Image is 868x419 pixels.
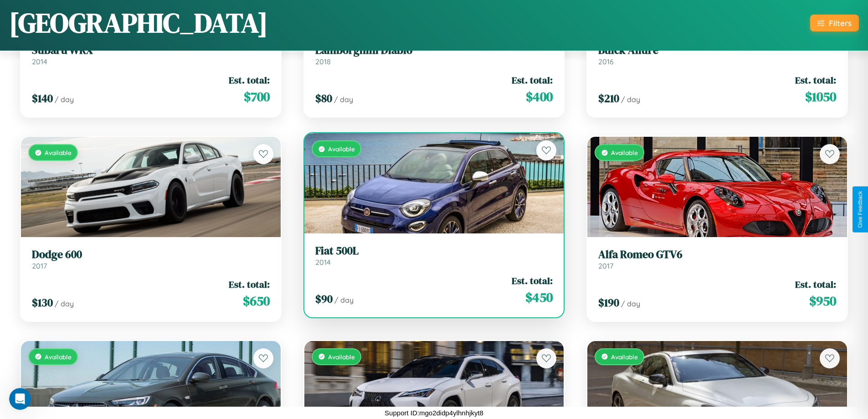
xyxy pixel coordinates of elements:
[32,44,270,57] h3: Subaru WRX
[795,73,836,87] span: Est. total:
[45,353,72,361] span: Available
[328,353,355,361] span: Available
[55,299,74,308] span: / day
[598,295,619,310] span: $ 190
[32,261,47,270] span: 2017
[315,57,331,66] span: 2018
[32,295,53,310] span: $ 130
[621,299,640,308] span: / day
[857,191,863,228] div: Give Feedback
[598,44,836,66] a: Buick Allure2016
[328,145,355,153] span: Available
[809,292,836,310] span: $ 950
[32,248,270,261] h3: Dodge 600
[598,248,836,261] h3: Alfa Romeo GTV6
[805,88,836,106] span: $ 1050
[244,88,270,106] span: $ 700
[525,288,553,306] span: $ 450
[598,91,619,106] span: $ 210
[32,248,270,270] a: Dodge 6002017
[598,248,836,270] a: Alfa Romeo GTV62017
[32,44,270,66] a: Subaru WRX2014
[315,258,331,267] span: 2014
[611,149,638,156] span: Available
[55,95,74,104] span: / day
[598,261,613,270] span: 2017
[32,91,53,106] span: $ 140
[598,57,614,66] span: 2016
[315,44,553,57] h3: Lamborghini Diablo
[512,73,553,87] span: Est. total:
[229,278,270,291] span: Est. total:
[795,278,836,291] span: Est. total:
[334,95,353,104] span: / day
[810,15,859,31] button: Filters
[32,57,47,66] span: 2014
[315,244,553,267] a: Fiat 500L2014
[621,95,640,104] span: / day
[243,292,270,310] span: $ 650
[9,388,31,410] iframe: Intercom live chat
[229,73,270,87] span: Est. total:
[512,274,553,287] span: Est. total:
[334,295,354,305] span: / day
[315,44,553,66] a: Lamborghini Diablo2018
[526,88,553,106] span: $ 400
[829,18,852,28] div: Filters
[385,407,483,419] p: Support ID: mgo2didp4ylhnhjkyt8
[9,4,268,41] h1: [GEOGRAPHIC_DATA]
[611,353,638,361] span: Available
[598,44,836,57] h3: Buick Allure
[315,291,333,306] span: $ 90
[315,91,332,106] span: $ 80
[315,244,553,258] h3: Fiat 500L
[45,149,72,156] span: Available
